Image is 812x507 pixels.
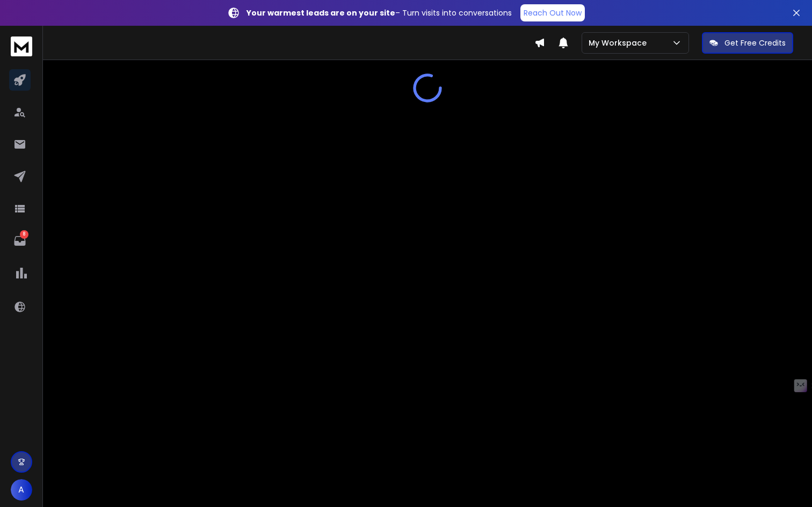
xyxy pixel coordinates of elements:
p: Reach Out Now [524,8,582,18]
p: 8 [20,230,28,239]
button: A [11,479,32,501]
img: logo [11,36,32,56]
button: Get Free Credits [702,32,793,54]
p: – Turn visits into conversations [247,8,512,18]
strong: Your warmest leads are on your site [247,8,395,18]
a: Reach Out Now [520,4,585,21]
p: Get Free Credits [724,38,786,48]
p: My Workspace [589,38,651,48]
a: 8 [9,230,31,252]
